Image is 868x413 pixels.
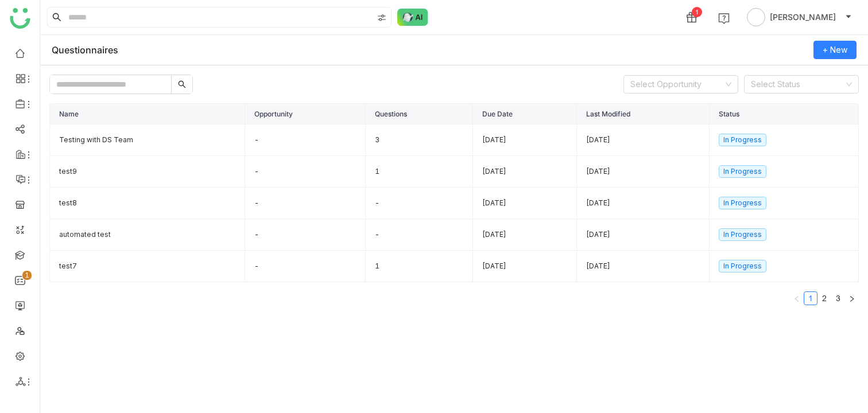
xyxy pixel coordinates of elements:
[397,9,428,26] img: ask-buddy-normal.svg
[50,251,245,282] td: test7
[719,260,766,272] nz-tag: In Progress
[804,291,817,305] li: 1
[22,271,32,280] nz-badge-sup: 1
[832,292,844,305] a: 3
[377,13,386,22] img: search-type.svg
[718,13,730,24] img: help.svg
[50,156,245,188] td: test9
[790,291,804,305] button: Previous Page
[52,44,118,56] div: Questionnaires
[719,134,766,146] nz-tag: In Progress
[473,219,577,251] td: [DATE]
[473,251,577,282] td: [DATE]
[692,7,702,17] div: 1
[719,197,766,209] nz-tag: In Progress
[50,124,245,156] td: Testing with DS Team
[245,124,366,156] td: -
[745,8,854,26] button: [PERSON_NAME]
[25,270,29,281] p: 1
[473,156,577,188] td: [DATE]
[804,292,817,305] a: 1
[586,135,700,146] div: [DATE]
[586,261,700,272] div: [DATE]
[845,291,859,305] button: Next Page
[245,156,366,188] td: -
[770,11,836,24] span: [PERSON_NAME]
[366,251,473,282] td: 1
[366,219,473,251] td: -
[586,166,700,177] div: [DATE]
[10,8,30,29] img: logo
[245,188,366,219] td: -
[719,165,766,178] nz-tag: In Progress
[50,104,245,124] th: Name
[245,219,366,251] td: -
[366,124,473,156] td: 3
[366,104,473,124] th: Questions
[586,229,700,240] div: [DATE]
[747,8,765,26] img: avatar
[366,156,473,188] td: 1
[823,44,847,56] span: + New
[813,41,857,59] button: + New
[473,124,577,156] td: [DATE]
[577,104,710,124] th: Last Modified
[473,104,577,124] th: Due Date
[366,188,473,219] td: -
[719,228,766,241] nz-tag: In Progress
[473,188,577,219] td: [DATE]
[245,251,366,282] td: -
[817,291,831,305] li: 2
[50,188,245,219] td: test8
[831,291,845,305] li: 3
[818,292,831,305] a: 2
[710,104,859,124] th: Status
[586,198,700,209] div: [DATE]
[245,104,366,124] th: Opportunity
[50,219,245,251] td: automated test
